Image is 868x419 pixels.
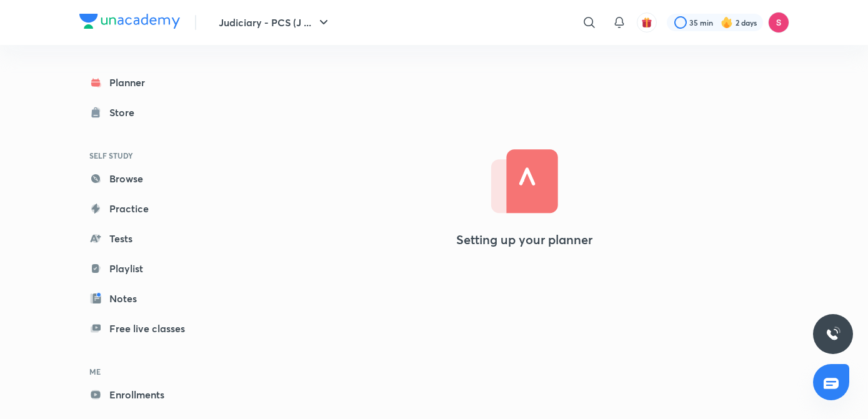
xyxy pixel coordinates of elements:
img: Company Logo [79,14,180,29]
img: Sandeep Kumar [768,12,789,33]
a: Tests [79,226,224,251]
h4: Setting up your planner [456,232,592,247]
a: Planner [79,70,224,95]
h6: ME [79,361,224,382]
img: avatar [641,17,652,28]
a: Notes [79,286,224,311]
a: Free live classes [79,316,224,341]
button: Judiciary - PCS (J ... [211,10,339,35]
h6: SELF STUDY [79,145,224,166]
a: Store [79,100,224,125]
a: Playlist [79,256,224,281]
a: Browse [79,166,224,191]
a: Enrollments [79,382,224,407]
a: Practice [79,196,224,221]
img: streak [721,16,733,29]
button: avatar [637,12,657,32]
div: Store [109,105,142,120]
img: ttu [826,327,841,342]
a: Company Logo [79,14,180,32]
